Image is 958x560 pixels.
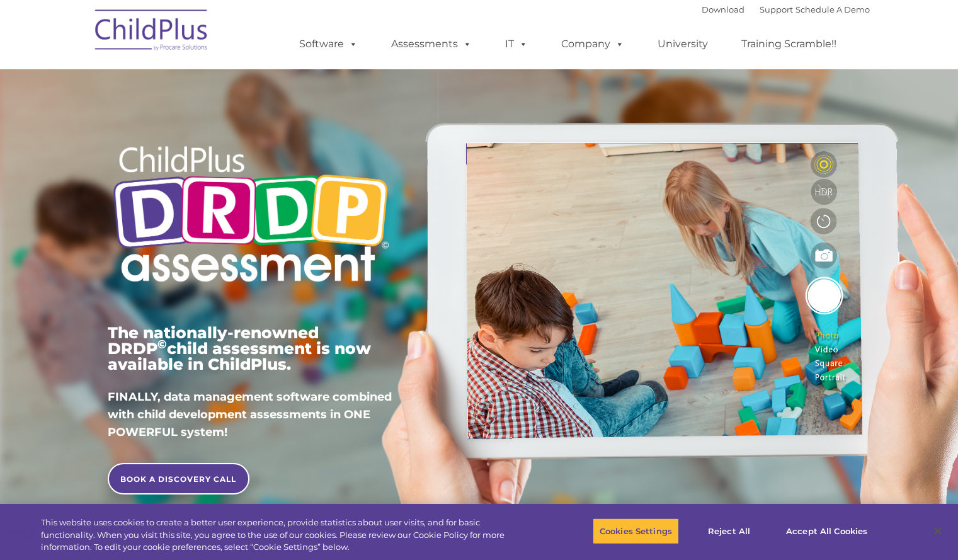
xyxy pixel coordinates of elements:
[593,518,679,544] button: Cookies Settings
[924,517,952,545] button: Close
[702,4,870,14] font: |
[702,4,744,14] a: Download
[157,337,167,351] sup: ©
[108,390,392,439] span: FINALLY, data management software combined with child development assessments in ONE POWERFUL sys...
[779,518,874,544] button: Accept All Cookies
[760,4,793,14] a: Support
[729,31,849,57] a: Training Scramble!!
[108,323,371,374] span: The nationally-renowned DRDP child assessment is now available in ChildPlus.
[108,463,249,494] a: BOOK A DISCOVERY CALL
[493,31,540,57] a: IT
[690,518,768,544] button: Reject All
[379,31,484,57] a: Assessments
[549,31,637,57] a: Company
[108,129,394,303] img: Copyright - DRDP Logo Light
[645,31,721,57] a: University
[287,31,370,57] a: Software
[89,1,215,64] img: ChildPlus by Procare Solutions
[795,4,870,14] a: Schedule A Demo
[41,517,527,554] div: This website uses cookies to create a better user experience, provide statistics about user visit...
